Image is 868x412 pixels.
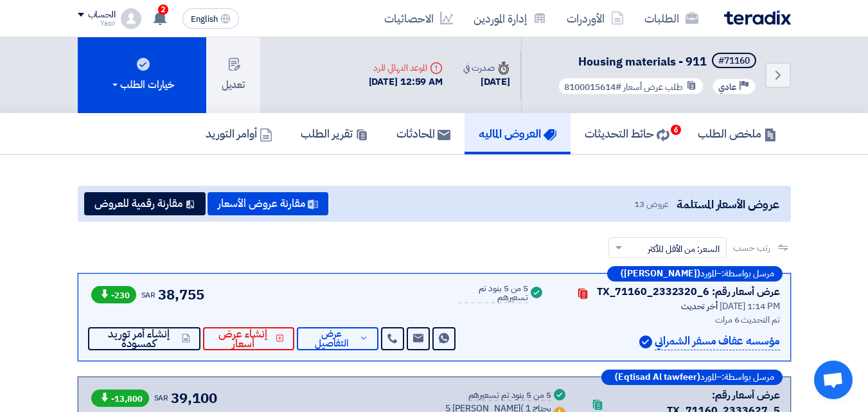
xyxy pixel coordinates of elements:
[700,373,716,382] span: المورد
[720,300,780,313] span: [DATE] 1:14 PM
[158,284,204,305] span: 38,755
[556,3,634,33] a: الأوردرات
[213,329,273,348] span: إنشاء عرض أسعار
[307,329,357,348] span: عرض التفاصيل
[191,15,218,24] span: English
[479,126,556,141] h5: العروض الماليه
[382,113,465,154] a: المحادثات
[206,126,272,141] h5: أوامر التوريد
[564,80,621,94] span: #8100015614
[88,10,116,21] div: الحساب
[91,390,149,407] span: -13,800
[597,284,780,300] div: عرض أسعار رقم: TX_71160_2332320_6
[369,75,443,89] div: [DATE] 12:59 AM
[671,125,681,135] span: 6
[154,392,169,404] span: SAR
[78,37,206,113] button: خيارات الطلب
[655,333,780,350] p: مؤسسه عفاف مسفر الشمراني
[722,269,774,278] span: مرسل بواسطة:
[191,113,287,154] a: أوامر التوريد
[560,313,779,327] div: تم التحديث 6 مرات
[463,3,556,33] a: إدارة الموردين
[571,113,684,154] a: حائط التحديثات6
[648,242,720,256] span: السعر: من الأقل للأكثر
[733,241,770,255] span: رتب حسب
[639,336,652,348] img: Verified Account
[718,81,736,93] span: عادي
[634,197,669,211] span: عروض 13
[718,57,750,66] div: #71160
[814,361,853,399] a: Open chat
[623,80,683,94] span: طلب عرض أسعار
[182,8,239,29] button: English
[700,269,716,278] span: المورد
[468,391,551,401] div: 5 من 5 بنود تم تسعيرهم
[601,370,783,385] div: –
[141,289,156,301] span: SAR
[369,61,443,75] div: الموعد النهائي للرد
[110,77,174,93] div: خيارات الطلب
[301,126,368,141] h5: تقرير الطلب
[374,3,463,33] a: الاحصائيات
[684,113,791,154] a: ملخص الطلب
[208,192,328,215] button: مقارنة عروض الأسعار
[465,113,571,154] a: العروض الماليه
[121,8,141,29] img: profile_test.png
[634,3,709,33] a: الطلبات
[78,20,116,27] div: Yasir
[203,327,294,350] button: إنشاء عرض أسعار
[578,53,707,70] span: Housing materials - 911
[722,373,774,382] span: مرسل بواسطة:
[681,300,718,313] span: أخر تحديث
[396,126,450,141] h5: المحادثات
[297,327,378,350] button: عرض التفاصيل
[458,284,529,303] div: 5 من 5 بنود تم تسعيرهم
[621,269,700,278] b: ([PERSON_NAME])
[171,388,217,409] span: 39,100
[463,75,509,89] div: [DATE]
[98,329,179,348] span: إنشاء أمر توريد كمسودة
[287,113,382,154] a: تقرير الطلب
[698,126,777,141] h5: ملخص الطلب
[615,373,700,382] b: (Eqtisad Al tawfeer)
[677,195,779,213] span: عروض الأسعار المستلمة
[91,286,136,303] span: -230
[84,192,206,215] button: مقارنة رقمية للعروض
[88,327,200,350] button: إنشاء أمر توريد كمسودة
[158,4,168,15] span: 2
[585,126,669,141] h5: حائط التحديثات
[463,61,509,75] div: صدرت في
[724,10,791,25] img: Teradix logo
[206,37,260,113] button: تعديل
[607,266,783,282] div: –
[555,53,759,71] h5: Housing materials - 911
